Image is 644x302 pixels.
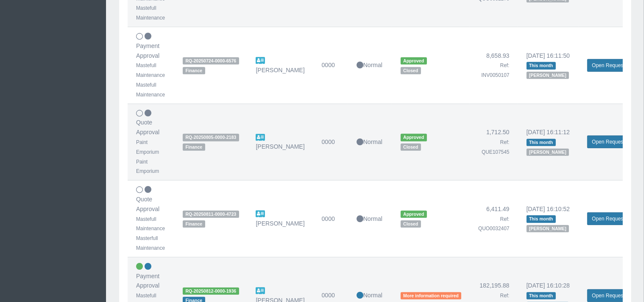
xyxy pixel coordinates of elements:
a: Open Request [587,289,629,302]
td: 6,411.49 [470,181,518,257]
td: Normal [348,181,392,257]
span: Approved [401,134,427,141]
small: Ref: QUE107545 [482,139,509,155]
a: Open Request [587,135,629,148]
td: [DATE] 16:11:12 [518,104,579,181]
span: Closed [401,220,421,228]
span: This month [527,292,556,299]
td: Normal [348,104,392,181]
span: Finance [183,144,205,151]
span: This month [527,139,556,146]
span: This month [527,62,556,69]
span: Approved [401,211,427,218]
small: Mastefull Maintenance [136,62,165,78]
span: [PERSON_NAME] [527,149,569,156]
td: 0000 [313,27,348,104]
a: Open Request [587,59,629,72]
small: Paint Emporium [136,159,159,175]
td: [DATE] 16:11:50 [518,27,579,104]
span: This month [527,215,556,223]
small: Paint Emporium [136,139,159,155]
td: [DATE] 16:10:52 [518,181,579,257]
a: Open Request [587,212,629,225]
td: 0000 [313,181,348,257]
span: [PERSON_NAME] [527,72,569,79]
span: RQ-20250724-0000-6576 [183,57,239,65]
td: Normal [348,27,392,104]
span: Closed [401,144,421,151]
td: [PERSON_NAME] [248,27,313,104]
small: Mastefull Maintenance [136,82,165,98]
td: Payment Approval [128,27,174,104]
td: 0000 [313,104,348,181]
td: 1,712.50 [470,104,518,181]
span: [PERSON_NAME] [527,225,569,232]
td: [PERSON_NAME] [248,104,313,181]
td: Quote Approval [128,181,174,257]
span: Finance [183,67,205,74]
span: More information required [401,292,461,299]
td: 8,658.93 [470,27,518,104]
small: Masterfull Maintenance [136,235,165,251]
small: Mastefull Maintenance [136,5,165,21]
span: Closed [401,67,421,74]
td: [PERSON_NAME] [248,181,313,257]
span: RQ-20250812-0000-1936 [183,288,239,295]
span: Approved [401,57,427,65]
span: Finance [183,220,205,228]
td: Quote Approval [128,104,174,181]
small: Mastefull Maintenance [136,216,165,232]
span: RQ-20250805-0000-2183 [183,134,239,141]
span: RQ-20250811-0000-4723 [183,211,239,218]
